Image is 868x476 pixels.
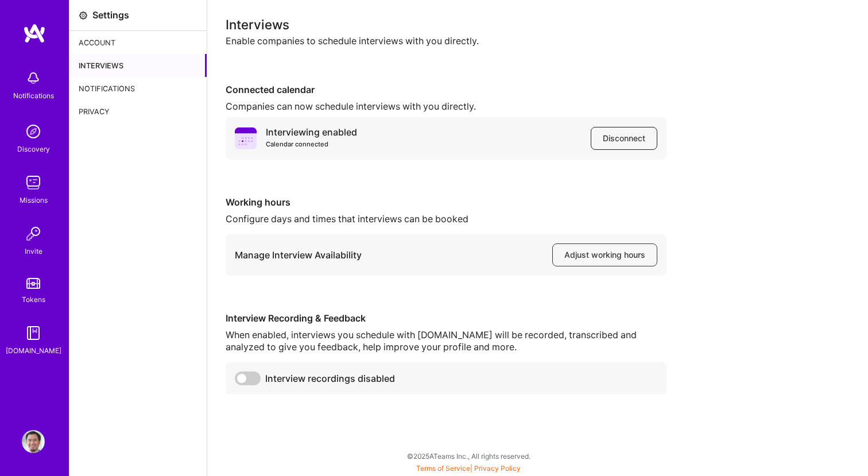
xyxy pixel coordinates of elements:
[564,249,645,261] span: Adjust working hours
[266,138,357,150] div: Calendar connected
[265,373,395,385] span: Interview recordings disabled
[416,464,470,473] a: Terms of Service
[19,430,48,453] a: User Avatar
[26,278,40,289] img: tokens
[603,133,645,144] span: Disconnect
[591,127,657,150] button: Disconnect
[22,120,45,143] img: discovery
[22,430,45,453] img: User Avatar
[6,345,61,357] div: [DOMAIN_NAME]
[226,18,850,30] div: Interviews
[23,23,46,44] img: logo
[226,329,666,353] div: When enabled, interviews you schedule with [DOMAIN_NAME] will be recorded, transcribed and analyz...
[226,312,666,324] div: Interview Recording & Feedback
[69,54,207,77] div: Interviews
[235,249,362,261] div: Manage Interview Availability
[69,442,868,470] div: © 2025 ATeams Inc., All rights reserved.
[226,35,850,47] div: Enable companies to schedule interviews with you directly.
[25,245,42,257] div: Invite
[552,243,657,266] button: Adjust working hours
[22,222,45,245] img: Invite
[79,11,88,20] i: icon Settings
[416,464,521,473] span: |
[13,90,54,102] div: Notifications
[22,322,45,345] img: guide book
[92,9,129,21] div: Settings
[22,293,45,305] div: Tokens
[69,77,207,100] div: Notifications
[226,84,666,96] div: Connected calendar
[20,194,48,206] div: Missions
[235,127,257,149] i: icon PurpleCalendar
[22,171,45,194] img: teamwork
[226,196,666,208] div: Working hours
[266,126,357,150] div: Interviewing enabled
[17,143,50,155] div: Discovery
[226,213,666,225] div: Configure days and times that interviews can be booked
[69,100,207,123] div: Privacy
[226,100,666,113] div: Companies can now schedule interviews with you directly.
[474,464,521,473] a: Privacy Policy
[22,67,45,90] img: bell
[69,31,207,54] div: Account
